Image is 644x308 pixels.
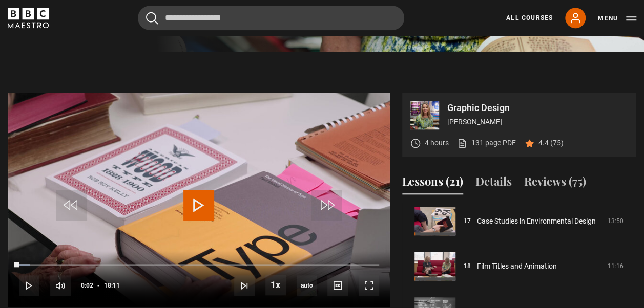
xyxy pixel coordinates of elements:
svg: BBC Maestro [8,8,49,28]
p: 4 hours [425,138,449,148]
button: Submit the search query [146,12,158,25]
button: Fullscreen [359,275,379,296]
button: Playback Rate [265,275,286,295]
button: Play [19,275,39,296]
button: Toggle navigation [598,13,636,24]
button: Mute [50,275,71,296]
p: Graphic Design [447,103,628,113]
span: 0:02 [81,276,93,295]
span: - [97,282,100,289]
a: Film Titles and Animation [477,261,557,272]
button: Captions [327,275,348,296]
button: Lessons (21) [402,173,463,194]
p: [PERSON_NAME] [447,117,628,127]
a: 131 page PDF [457,138,516,148]
button: Details [475,173,512,194]
button: Reviews (75) [524,173,586,194]
button: Next Lesson [234,275,255,296]
div: Progress Bar [19,264,379,266]
a: Case Studies in Environmental Design [477,216,596,227]
video-js: Video Player [8,93,390,307]
input: Search [138,6,404,30]
a: All Courses [506,13,553,23]
p: 4.4 (75) [538,138,564,148]
span: 18:11 [104,276,120,295]
span: auto [297,275,317,296]
div: Current quality: 720p [297,275,317,296]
